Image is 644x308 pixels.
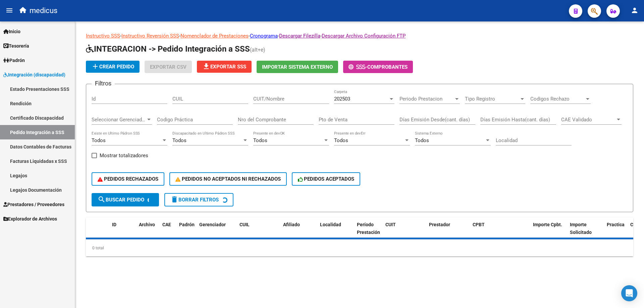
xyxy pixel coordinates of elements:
[253,137,267,143] span: Todos
[172,137,186,143] span: Todos
[3,71,65,78] span: Integración (discapacidad)
[322,33,406,39] a: Descargar Archivo Configuración FTP
[197,61,252,73] button: Exportar SSS
[237,218,280,247] datatable-header-cell: CUIL
[92,193,159,206] button: Buscar Pedido
[30,3,57,18] span: medicus
[470,218,530,247] datatable-header-cell: CPBT
[109,218,136,247] datatable-header-cell: ID
[199,222,226,227] span: Gerenciador
[250,47,265,53] span: (alt+e)
[343,61,413,73] button: -Comprobantes
[348,64,367,70] span: -
[530,218,567,247] datatable-header-cell: Importe Cpbt.
[86,33,120,39] a: Instructivo SSS
[357,222,380,235] span: Período Prestación
[150,64,186,70] span: Exportar CSV
[92,117,146,123] span: Seleccionar Gerenciador
[250,33,278,39] a: Cronograma
[98,195,106,203] mat-icon: search
[607,222,625,227] span: Practica
[202,62,210,70] mat-icon: file_download
[91,64,134,70] span: Crear Pedido
[98,176,158,182] span: PEDIDOS RECHAZADOS
[567,218,604,247] datatable-header-cell: Importe Solicitado
[202,64,246,70] span: Exportar SSS
[98,197,144,203] span: Buscar Pedido
[631,6,639,14] mat-icon: person
[399,96,454,102] span: Periodo Prestacion
[179,222,195,227] span: Padrón
[86,32,633,40] p: - - - - -
[3,201,64,208] span: Prestadores / Proveedores
[3,28,20,35] span: Inicio
[533,222,562,227] span: Importe Cpbt.
[320,222,341,227] span: Localidad
[354,218,383,247] datatable-header-cell: Período Prestación
[429,222,450,227] span: Prestador
[530,96,585,102] span: Codigos Rechazo
[121,33,179,39] a: Instructivo Reversión SSS
[334,137,348,143] span: Todos
[3,57,25,64] span: Padrón
[3,215,57,223] span: Explorador de Archivos
[317,218,354,247] datatable-header-cell: Localidad
[473,222,485,227] span: CPBT
[86,240,633,256] div: 0 total
[262,64,333,70] span: Importar Sistema Externo
[385,222,396,227] span: CUIT
[176,218,197,247] datatable-header-cell: Padrón
[5,6,13,14] mat-icon: menu
[164,193,233,206] button: Borrar Filtros
[136,218,160,247] datatable-header-cell: Archivo
[180,33,249,39] a: Nomenclador de Prestaciones
[170,197,219,203] span: Borrar Filtros
[92,137,106,143] span: Todos
[257,61,338,73] button: Importar Sistema Externo
[283,222,300,227] span: Afiliado
[92,79,115,88] h3: Filtros
[160,218,176,247] datatable-header-cell: CAE
[170,195,178,203] mat-icon: delete
[334,96,350,102] span: 202503
[415,137,429,143] span: Todos
[92,172,164,186] button: PEDIDOS RECHAZADOS
[197,218,237,247] datatable-header-cell: Gerenciador
[279,33,320,39] a: Descargar Filezilla
[280,218,317,247] datatable-header-cell: Afiliado
[561,117,615,123] span: CAE Validado
[145,61,192,73] button: Exportar CSV
[3,42,29,50] span: Tesorería
[175,176,281,182] span: PEDIDOS NO ACEPTADOS NI RECHAZADOS
[139,222,155,227] span: Archivo
[100,151,148,160] span: Mostrar totalizadores
[86,61,140,73] button: Crear Pedido
[112,222,116,227] span: ID
[86,44,250,54] span: INTEGRACION -> Pedido Integración a SSS
[426,218,470,247] datatable-header-cell: Prestador
[239,222,250,227] span: CUIL
[169,172,287,186] button: PEDIDOS NO ACEPTADOS NI RECHAZADOS
[604,218,628,247] datatable-header-cell: Practica
[621,285,637,301] div: Open Intercom Messenger
[298,176,355,182] span: PEDIDOS ACEPTADOS
[570,222,592,235] span: Importe Solicitado
[91,62,99,70] mat-icon: add
[383,218,426,247] datatable-header-cell: CUIT
[292,172,361,186] button: PEDIDOS ACEPTADOS
[162,222,171,227] span: CAE
[367,64,408,70] span: Comprobantes
[465,96,519,102] span: Tipo Registro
